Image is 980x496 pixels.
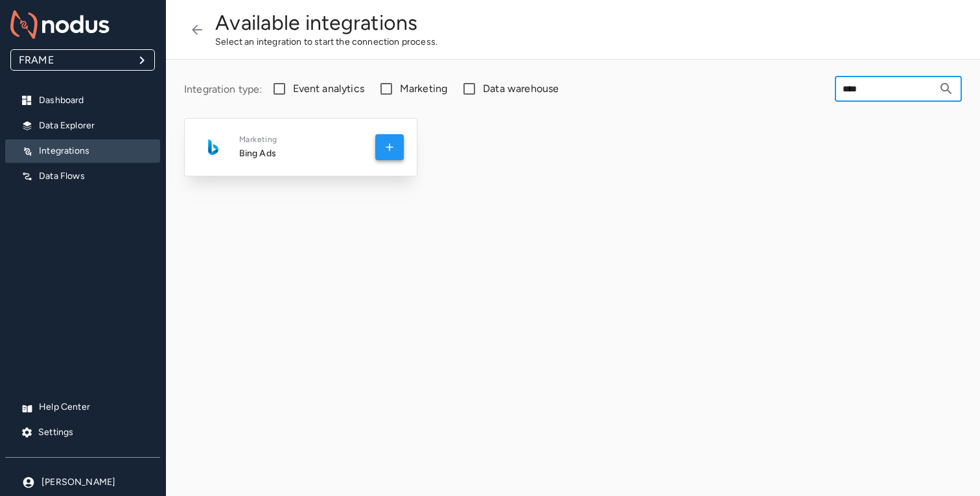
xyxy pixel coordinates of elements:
div: [PERSON_NAME] [5,471,160,494]
span: Data warehouse [483,81,559,97]
div: Help Center [5,396,160,419]
p: Help Center [39,401,150,414]
div: Marketing [239,134,277,147]
div: Settings [5,421,160,444]
h4: Available integrations [215,10,437,36]
h6: Bing Ads [239,147,277,161]
p: Select an integration to start the connection process. [215,36,437,49]
p: Integrations [39,145,150,158]
div: Data Flows [5,165,160,188]
img: bing-logo.b6ec7ab9ea8ffb1faca103257af27d90.svg [198,132,229,163]
div: Integrations [5,139,160,163]
div: Dashboard [5,89,160,112]
label: Integration type: [184,82,262,97]
span: Event analytics [293,81,364,97]
p: Settings [38,426,150,439]
div: FRAME [11,50,154,70]
div: Data Explorer [5,114,160,137]
p: Dashboard [39,94,150,107]
p: [PERSON_NAME] [41,476,150,489]
p: Data Explorer [39,119,150,132]
p: Data Flows [39,170,150,183]
span: Marketing [400,81,447,97]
